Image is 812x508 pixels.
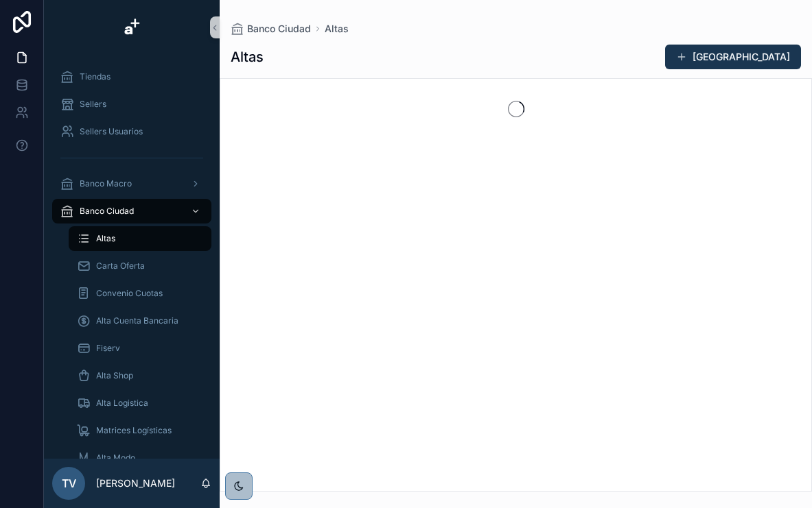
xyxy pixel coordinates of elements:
a: Alta Modo [69,446,211,470]
img: App logo [121,16,143,38]
p: [PERSON_NAME] [96,476,175,490]
span: TV [62,475,76,492]
h1: Altas [231,47,264,66]
a: Alta Cuenta Bancaria [69,309,211,333]
span: Sellers [80,99,106,110]
a: Altas [69,226,211,251]
a: Matrices Logísticas [69,418,211,443]
div: scrollable content [44,55,220,459]
span: Banco Ciudad [80,206,134,217]
a: Alta Logistica [69,391,211,415]
a: Banco Macro [52,171,211,196]
span: Alta Cuenta Bancaria [96,315,178,326]
span: Convenio Cuotas [96,288,163,299]
span: Altas [96,233,115,244]
span: Fiserv [96,343,120,354]
span: Tiendas [80,71,111,82]
a: Carta Oferta [69,254,211,278]
span: Alta Logistica [96,398,148,409]
span: Banco Ciudad [247,22,311,36]
a: Altas [325,22,349,36]
span: Alta Modo [96,452,135,463]
a: Tiendas [52,64,211,89]
a: Sellers [52,92,211,117]
span: Matrices Logísticas [96,425,172,436]
span: Sellers Usuarios [80,126,143,137]
button: [GEOGRAPHIC_DATA] [665,45,801,69]
a: Sellers Usuarios [52,119,211,144]
a: Banco Ciudad [52,199,211,223]
a: Alta Shop [69,363,211,388]
a: Banco Ciudad [231,22,311,36]
span: Banco Macro [80,178,132,189]
a: Fiserv [69,336,211,361]
span: Alta Shop [96,370,133,381]
a: Convenio Cuotas [69,281,211,306]
span: Carta Oferta [96,261,145,271]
